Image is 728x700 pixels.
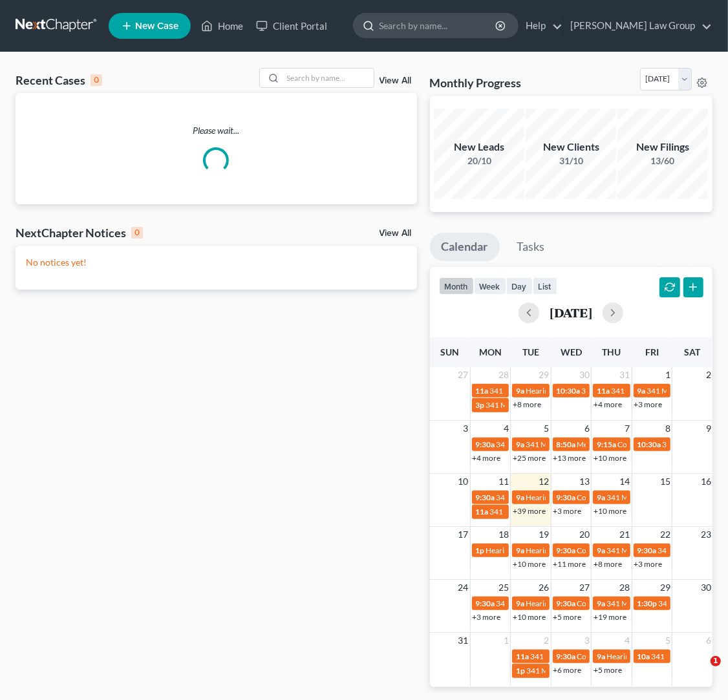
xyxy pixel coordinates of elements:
[457,633,470,648] span: 31
[513,612,546,622] a: +10 more
[490,507,606,516] span: 341 Meeting for [PERSON_NAME]
[16,72,102,88] div: Recent Cases
[526,386,626,396] span: Hearing for [PERSON_NAME]
[526,440,642,449] span: 341 Meeting for [PERSON_NAME]
[543,633,551,648] span: 2
[561,346,582,357] span: Wed
[578,527,591,542] span: 20
[606,493,723,502] span: 341 Meeting for [PERSON_NAME]
[557,599,576,608] span: 9:30a
[705,633,712,648] span: 6
[91,74,102,86] div: 0
[637,599,658,608] span: 1:30p
[557,546,576,555] span: 9:30a
[557,386,581,396] span: 10:30a
[577,440,679,449] span: Meeting for [PERSON_NAME]
[645,346,659,357] span: Fri
[502,421,510,436] span: 4
[526,493,716,502] span: Hearing for [PERSON_NAME]-Black & [PERSON_NAME]
[506,233,557,261] a: Tasks
[594,453,626,463] a: +10 more
[617,140,708,154] div: New Filings
[497,580,510,595] span: 25
[577,599,725,608] span: Confirmation Hearing for [PERSON_NAME]
[553,559,586,569] a: +11 more
[380,229,412,238] a: View All
[597,440,616,449] span: 9:15a
[16,124,417,137] p: Please wait...
[577,652,725,661] span: Confirmation Hearing for [PERSON_NAME]
[526,154,616,167] div: 31/10
[513,453,546,463] a: +25 more
[553,453,586,463] a: +13 more
[564,14,712,37] a: [PERSON_NAME] Law Group
[497,440,613,449] span: 341 Meeting for [PERSON_NAME]
[519,14,562,37] a: Help
[597,386,610,396] span: 11a
[557,652,576,661] span: 9:30a
[594,665,622,675] a: +5 more
[440,346,459,357] span: Sun
[634,399,663,409] a: +3 more
[577,546,725,555] span: Confirmation Hearing for [PERSON_NAME]
[594,506,626,516] a: +10 more
[457,580,470,595] span: 24
[476,440,495,449] span: 9:30a
[619,580,632,595] span: 28
[457,527,470,542] span: 17
[513,559,546,569] a: +10 more
[550,306,592,319] h2: [DATE]
[526,599,626,608] span: Hearing for [PERSON_NAME]
[619,474,632,489] span: 14
[583,421,591,436] span: 6
[538,474,551,489] span: 12
[619,527,632,542] span: 21
[476,493,495,502] span: 9:30a
[538,527,551,542] span: 19
[557,493,576,502] span: 9:30a
[462,421,470,436] span: 3
[379,14,497,37] input: Search by name...
[553,506,582,516] a: +3 more
[195,14,250,37] a: Home
[543,421,551,436] span: 5
[578,367,591,383] span: 30
[434,140,524,154] div: New Leads
[526,546,626,555] span: Hearing for [PERSON_NAME]
[473,453,501,463] a: +4 more
[538,367,551,383] span: 29
[473,612,501,622] a: +3 more
[16,225,143,240] div: NextChapter Notices
[705,367,712,383] span: 2
[497,367,510,383] span: 28
[700,527,712,542] span: 23
[594,612,626,622] a: +19 more
[659,474,672,489] span: 15
[594,399,622,409] a: +4 more
[283,69,374,87] input: Search by name...
[439,277,474,295] button: month
[602,346,621,357] span: Thu
[513,399,541,409] a: +8 more
[430,75,522,90] h3: Monthly Progress
[476,507,489,516] span: 11a
[479,346,502,357] span: Mon
[553,612,582,622] a: +5 more
[664,633,672,648] span: 5
[705,421,712,436] span: 9
[597,546,605,555] span: 9a
[250,14,334,37] a: Client Portal
[476,546,485,555] span: 1p
[594,559,622,569] a: +8 more
[516,493,524,502] span: 9a
[486,546,587,555] span: Hearing for [PERSON_NAME]
[538,580,551,595] span: 26
[606,599,723,608] span: 341 Meeting for [PERSON_NAME]
[474,277,506,295] button: week
[634,559,663,569] a: +3 more
[700,580,712,595] span: 30
[497,493,613,502] span: 341 Meeting for [PERSON_NAME]
[624,633,632,648] span: 4
[526,140,616,154] div: New Clients
[557,440,576,449] span: 8:50a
